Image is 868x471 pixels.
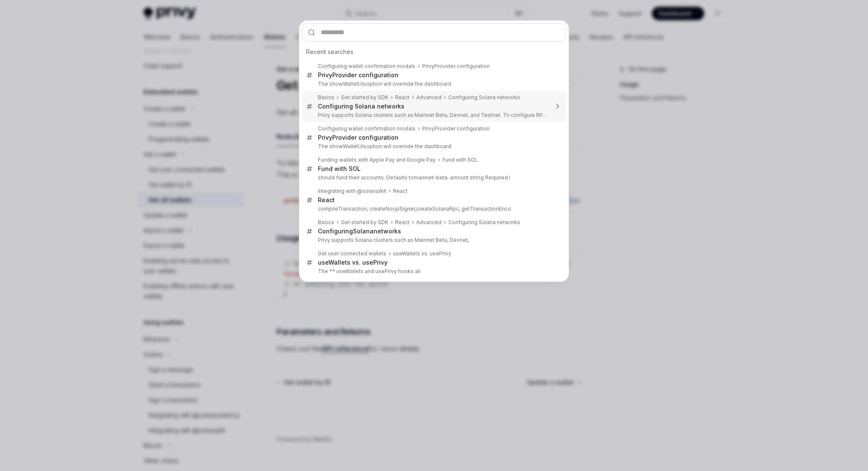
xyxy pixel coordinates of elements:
[341,219,388,226] div: Get started by SDK
[318,143,548,150] p: option will override the dashboard
[318,219,334,226] div: Basics
[306,48,353,56] span: Recent searches
[393,250,451,257] div: s vs. usePrivy
[318,112,548,119] p: Privy supports Solana clusters such as Mainnet Beta, Devnet, and Testnet. To configure RPC endpoint
[318,196,335,204] div: React
[318,103,338,110] b: Config
[318,63,415,70] div: Configuring wallet confirmation modals
[422,125,490,132] div: PrivyProvider configuration
[442,157,478,163] div: Fund with SOL
[448,94,520,101] div: Configuring Solana networks
[318,157,436,163] div: Funding wallets with Apple Pay and Google Pay
[318,259,388,266] div: s vs. usePrivy
[318,94,334,101] div: Basics
[416,219,442,226] div: Advanced
[318,125,415,132] div: Configuring wallet confirmation modals
[395,94,410,101] div: React
[318,174,548,181] p: should fund their accounts. Defaults to . amount string Required i
[414,174,448,181] b: mainnet-beta
[318,227,401,235] div: Configuring networks
[318,259,347,266] b: useWallet
[318,206,548,212] p: compileTransaction, createNoopSigner, , getTransactionEnco
[318,188,386,195] div: Integrating with @solana/kit
[393,250,417,257] b: useWallet
[318,250,386,257] div: Get user connected wallets
[416,94,442,101] div: Advanced
[318,134,399,141] div: PrivyProvider configuration
[422,63,490,70] div: PrivyProvider configuration
[353,227,374,235] b: Solana
[318,71,399,79] div: PrivyProvider configuration
[448,219,520,226] div: Configuring Solana networks
[318,268,548,275] p: The ** useWallets and usePrivy hooks all
[318,165,361,173] div: Fund with SOL
[318,237,548,244] p: Privy supports Solana clusters such as Mainnet Beta, Devnet,
[318,81,548,87] p: option will override the dashboard
[395,219,410,226] div: React
[341,94,388,101] div: Get started by SDK
[393,188,407,195] div: React
[416,206,459,212] b: createSolanaRpc
[318,103,404,110] div: uring Solana networks
[318,81,366,87] b: The showWalletUIs
[318,143,366,149] b: The showWalletUIs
